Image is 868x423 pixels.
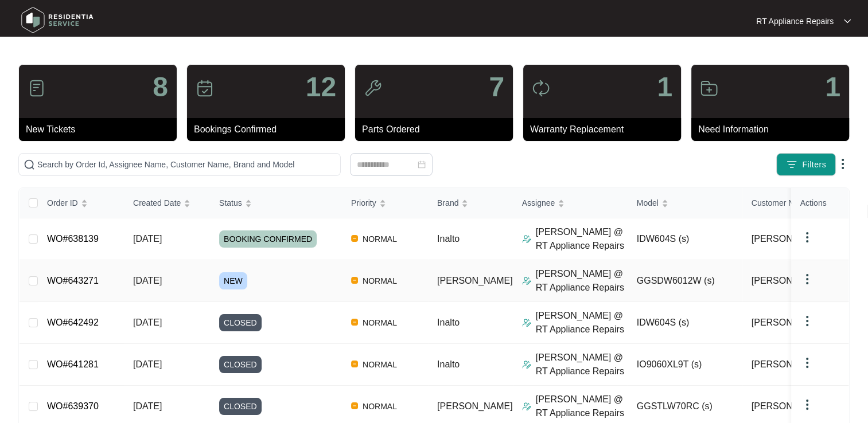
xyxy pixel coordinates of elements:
[844,18,851,24] img: dropdown arrow
[196,79,214,97] img: icon
[47,197,78,209] span: Order ID
[752,399,827,413] span: [PERSON_NAME]
[800,272,814,286] img: dropdown arrow
[47,401,99,411] a: WO#639370
[628,260,742,302] td: GGSDW6012W (s)
[536,309,628,336] p: [PERSON_NAME] @ RT Appliance Repairs
[219,272,247,289] span: NEW
[522,197,555,209] span: Assignee
[47,276,99,285] a: WO#643271
[17,3,98,37] img: residentia service logo
[522,402,531,411] img: Assigner Icon
[133,276,162,285] span: [DATE]
[752,232,827,246] span: [PERSON_NAME]
[657,73,672,101] p: 1
[800,230,814,244] img: dropdown arrow
[364,79,382,97] img: icon
[194,123,345,136] p: Bookings Confirmed
[351,319,358,326] img: Vercel Logo
[37,158,336,171] input: Search by Order Id, Assignee Name, Customer Name, Brand and Model
[752,358,827,371] span: [PERSON_NAME]
[752,197,810,209] span: Customer Name
[698,123,849,136] p: Need Information
[802,159,826,171] span: Filters
[489,73,504,101] p: 7
[47,234,99,244] a: WO#638139
[756,15,834,27] p: RT Appliance Repairs
[836,157,850,171] img: dropdown arrow
[219,356,262,373] span: CLOSED
[513,188,628,218] th: Assignee
[637,197,659,209] span: Model
[628,218,742,260] td: IDW604S (s)
[522,318,531,327] img: Assigner Icon
[47,318,99,327] a: WO#642492
[133,401,162,411] span: [DATE]
[530,123,681,136] p: Warranty Replacement
[522,276,531,285] img: Assigner Icon
[351,197,376,209] span: Priority
[428,188,513,218] th: Brand
[800,314,814,328] img: dropdown arrow
[532,79,550,97] img: icon
[351,235,358,242] img: Vercel Logo
[786,159,797,170] img: filter icon
[536,351,628,378] p: [PERSON_NAME] @ RT Appliance Repairs
[358,274,402,288] span: NORMAL
[700,79,718,97] img: icon
[342,188,428,218] th: Priority
[437,318,460,327] span: Inalto
[536,267,628,295] p: [PERSON_NAME] @ RT Appliance Repairs
[800,398,814,412] img: dropdown arrow
[742,188,857,218] th: Customer Name
[536,393,628,420] p: [PERSON_NAME] @ RT Appliance Repairs
[351,361,358,367] img: Vercel Logo
[26,123,177,136] p: New Tickets
[133,318,162,327] span: [DATE]
[153,73,168,101] p: 8
[628,188,742,218] th: Model
[522,234,531,244] img: Assigner Icon
[358,316,402,330] span: NORMAL
[437,234,460,244] span: Inalto
[219,197,242,209] span: Status
[219,230,317,248] span: BOOKING CONFIRMED
[628,302,742,344] td: IDW604S (s)
[522,360,531,369] img: Assigner Icon
[776,153,836,176] button: filter iconFilters
[628,344,742,386] td: IO9060XL9T (s)
[752,274,827,288] span: [PERSON_NAME]
[28,79,46,97] img: icon
[133,234,162,244] span: [DATE]
[362,123,513,136] p: Parts Ordered
[306,73,336,101] p: 12
[210,188,342,218] th: Status
[791,188,848,218] th: Actions
[47,359,99,369] a: WO#641281
[752,316,827,330] span: [PERSON_NAME]
[358,232,402,246] span: NORMAL
[219,314,262,331] span: CLOSED
[437,359,460,369] span: Inalto
[358,358,402,371] span: NORMAL
[24,159,35,170] img: search-icon
[437,276,513,285] span: [PERSON_NAME]
[536,225,628,253] p: [PERSON_NAME] @ RT Appliance Repairs
[437,197,458,209] span: Brand
[351,277,358,284] img: Vercel Logo
[133,197,181,209] span: Created Date
[800,356,814,370] img: dropdown arrow
[351,402,358,409] img: Vercel Logo
[437,401,513,411] span: [PERSON_NAME]
[133,359,162,369] span: [DATE]
[219,398,262,415] span: CLOSED
[825,73,840,101] p: 1
[124,188,210,218] th: Created Date
[358,399,402,413] span: NORMAL
[38,188,124,218] th: Order ID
